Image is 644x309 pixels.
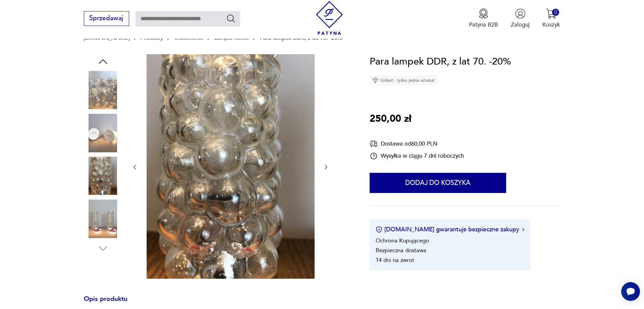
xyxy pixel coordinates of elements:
div: Wysyłka w ciągu 7 dni roboczych [370,152,464,160]
a: Ikona medaluPatyna B2B [469,8,498,29]
p: Zaloguj [511,21,530,29]
img: Ikona diamentu [372,77,378,83]
a: [DOMAIN_NAME] [84,35,129,41]
a: Sprzedawaj [84,16,129,22]
button: 0Koszyk [542,8,560,29]
img: Ikona dostawy [370,140,378,148]
button: [DOMAIN_NAME] gwarantuje bezpieczne zakupy [376,225,524,234]
button: Sprzedawaj [84,11,129,26]
a: Oświetlenie [174,35,203,41]
p: Patyna B2B [469,21,498,29]
p: Para lampek DDR, z lat 70. -20% [260,35,342,41]
img: Ikona strzałki w prawo [522,228,524,231]
h1: Para lampek DDR, z lat 70. -20% [370,54,511,70]
a: Produkty [141,35,163,41]
img: Ikona medalu [478,8,489,19]
img: Ikonka użytkownika [515,8,526,19]
button: Szukaj [226,13,236,23]
iframe: Smartsupp widget button [621,282,640,301]
p: Koszyk [542,21,560,29]
div: Dostawa od 60,00 PLN [370,140,464,148]
li: Ochrona Kupującego [376,237,429,244]
img: Patyna - sklep z meblami i dekoracjami vintage [313,1,346,35]
button: Dodaj do koszyka [370,173,506,193]
div: 0 [552,9,559,16]
button: Patyna B2B [469,8,498,29]
img: Zdjęcie produktu Para lampek DDR, z lat 70. -20% [84,199,122,238]
a: Lampki nocne [214,35,249,41]
img: Zdjęcie produktu Para lampek DDR, z lat 70. -20% [84,157,122,195]
img: Zdjęcie produktu Para lampek DDR, z lat 70. -20% [147,54,315,279]
div: Unikat - tylko jedna sztuka! [370,75,437,85]
img: Ikona certyfikatu [376,226,382,233]
p: 250,00 zł [370,111,411,127]
button: Zaloguj [511,8,530,29]
img: Zdjęcie produktu Para lampek DDR, z lat 70. -20% [84,114,122,152]
img: Zdjęcie produktu Para lampek DDR, z lat 70. -20% [84,71,122,109]
li: Bezpieczna dostawa [376,246,426,254]
li: 14 dni na zwrot [376,256,414,264]
img: Ikona koszyka [546,8,556,19]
